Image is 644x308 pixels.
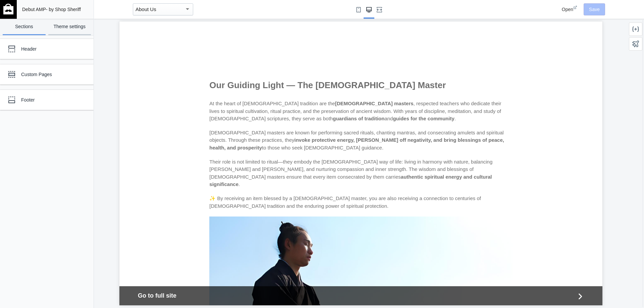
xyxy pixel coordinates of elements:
[562,7,573,12] span: Open
[90,116,385,129] strong: invoke protective energy, [PERSON_NAME] off negativity, and bring blessings of peace, health, and...
[90,59,393,69] h3: Our Guiding Light — The [DEMOGRAPHIC_DATA] Master
[90,78,393,101] p: At the heart of [DEMOGRAPHIC_DATA] tradition are the , respected teachers who dedicate their live...
[136,6,156,12] span: About Us
[22,7,46,12] span: Debut AMP
[3,4,13,14] img: main-logo_60x60_white.png
[48,19,91,35] a: Theme settings
[21,97,79,103] div: Footer
[90,108,393,130] p: [DEMOGRAPHIC_DATA] masters are known for performing sacred rituals, chanting mantras, and consecr...
[273,94,335,100] strong: guides for the community
[90,173,393,188] p: ✨ By receiving an item blessed by a [DEMOGRAPHIC_DATA] master, you are also receiving a connectio...
[3,19,46,35] a: Sections
[21,71,79,78] div: Custom Pages
[213,94,265,100] strong: guardians of tradition
[216,79,294,85] strong: [DEMOGRAPHIC_DATA] masters
[46,7,81,12] span: - by Shop Sheriff
[90,137,393,167] p: Their role is not limited to ritual—they embody the [DEMOGRAPHIC_DATA] way of life: living in har...
[21,46,79,52] div: Header
[18,270,456,279] span: Go to full site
